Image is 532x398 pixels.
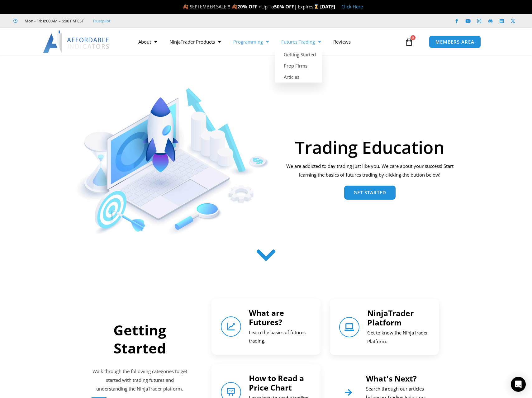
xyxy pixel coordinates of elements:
strong: [DATE] [320,3,335,10]
a: Get Started [344,186,396,200]
a: Prop Firms [275,60,322,71]
p: We are addicted to day trading just like you. We care about your success! Start learning the basi... [282,162,458,179]
a: About [132,35,163,49]
p: Walk through the following categories to get started with trading futures and understanding the N... [92,367,188,393]
a: Futures Trading [275,35,327,49]
strong: 50% OFF [274,3,294,10]
img: ⌛ [314,4,319,9]
a: Getting Started [275,49,322,60]
img: LogoAI | Affordable Indicators – NinjaTrader [43,31,110,53]
a: Programming [227,35,275,49]
a: MEMBERS AREA [429,36,481,48]
a: NinjaTrader Platform [339,317,359,337]
span: MEMBERS AREA [435,40,474,44]
div: Open Intercom Messenger [511,377,526,392]
a: Articles [275,71,322,83]
nav: Menu [132,35,403,49]
a: NinjaTrader Products [163,35,227,49]
strong: 20% OFF + [237,3,261,10]
a: What's Next? [366,373,417,384]
a: How to Read a Price Chart [249,373,304,393]
h2: Getting Started [92,321,188,358]
a: 0 [395,33,423,51]
span: Get Started [354,190,386,195]
a: What are Futures? [249,307,284,327]
a: Click Here [341,3,363,10]
a: NinjaTrader Platform [367,308,414,328]
img: AdobeStock 293954085 1 Converted | Affordable Indicators – NinjaTrader [74,88,270,236]
p: Learn the basics of futures trading. [249,328,311,346]
a: Reviews [327,35,357,49]
a: Trustpilot [93,17,111,25]
h1: Trading Education [282,139,458,156]
span: 🍂 SEPTEMBER SALE!!! 🍂 Up To | Expires [183,3,320,10]
a: What are Futures? [221,316,241,337]
span: Mon - Fri: 8:00 AM – 6:00 PM EST [23,17,84,25]
ul: Futures Trading [275,49,322,83]
span: 0 [411,35,416,40]
p: Get to know the NinjaTrader Platform. [367,329,430,346]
